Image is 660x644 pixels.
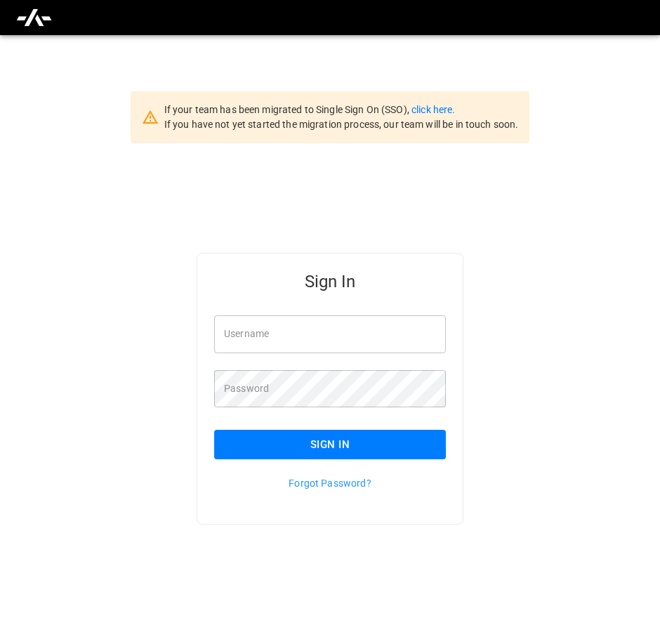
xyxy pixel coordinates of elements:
[411,104,455,115] a: click here.
[214,430,446,459] button: Sign In
[214,270,446,293] h5: Sign In
[164,119,519,130] span: If you have not yet started the migration process, our team will be in touch soon.
[164,104,411,115] span: If your team has been migrated to Single Sign On (SSO),
[15,4,53,31] img: ampcontrol.io logo
[214,476,446,490] p: Forgot Password?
